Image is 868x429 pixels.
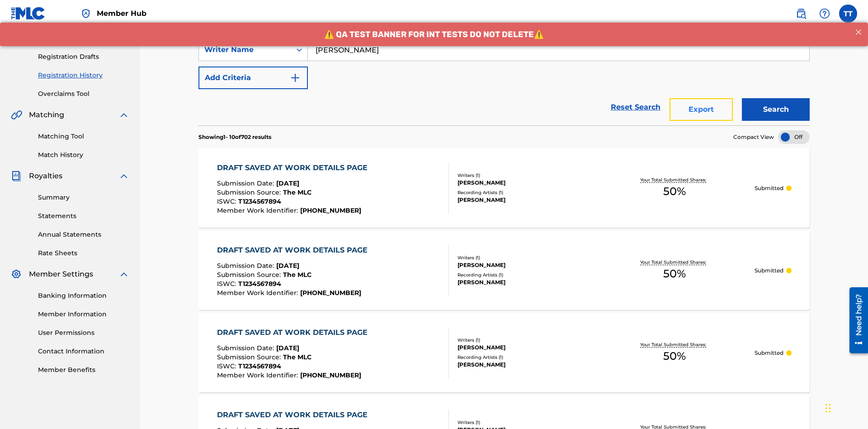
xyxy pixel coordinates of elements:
span: ⚠️ QA TEST BANNER FOR INT TESTS DO NOT DELETE⚠️ [324,7,544,17]
a: DRAFT SAVED AT WORK DETAILS PAGESubmission Date:[DATE]Submission Source:The MLCISWC:T1234567894Me... [198,313,810,392]
span: [PHONE_NUMBER] [300,371,361,379]
span: Member Settings [29,269,93,280]
span: Member Work Identifier : [217,371,300,379]
a: Overclaims Tool [38,89,129,99]
a: User Permissions [38,328,129,338]
img: Royalties [11,171,22,181]
span: Submission Source : [217,188,283,196]
span: T1234567894 [238,280,281,288]
span: The MLC [283,353,311,361]
span: Submission Date : [217,179,276,187]
img: expand [118,269,129,280]
a: DRAFT SAVED AT WORK DETAILS PAGESubmission Date:[DATE]Submission Source:The MLCISWC:T1234567894Me... [198,231,810,310]
p: Showing 1 - 10 of 702 results [198,133,271,141]
button: Add Criteria [198,67,308,89]
span: Submission Date : [217,344,276,352]
button: Search [742,98,810,121]
a: Member Information [38,310,129,319]
img: Member Settings [11,269,22,280]
img: expand [118,171,129,181]
span: [DATE] [276,344,299,352]
a: Annual Statements [38,230,129,239]
img: 9d2ae6d4665cec9f34b9.svg [290,72,301,83]
div: DRAFT SAVED AT WORK DETAILS PAGE [217,162,372,173]
div: Writers ( 1 ) [458,254,594,261]
a: Matching Tool [38,132,129,141]
img: MLC Logo [11,7,46,20]
iframe: Resource Center [843,284,868,358]
div: Recording Artists ( 1 ) [458,354,594,361]
a: Banking Information [38,291,129,300]
span: Submission Source : [217,353,283,361]
span: Royalties [29,171,62,181]
span: ISWC : [217,197,238,205]
span: [PHONE_NUMBER] [300,289,361,297]
div: User Menu [839,5,857,23]
span: ISWC : [217,362,238,370]
a: Registration History [38,71,129,80]
p: Your Total Submitted Shares: [640,341,708,348]
a: Registration Drafts [38,52,129,62]
span: The MLC [283,271,311,279]
form: Search Form [198,38,810,125]
a: Match History [38,150,129,160]
a: Public Search [792,5,810,23]
span: [DATE] [276,179,299,187]
div: [PERSON_NAME] [458,278,594,286]
span: [PHONE_NUMBER] [300,206,361,214]
img: search [796,8,807,19]
div: Help [816,5,834,23]
span: 50 % [663,266,686,282]
a: Member Benefits [38,365,129,375]
img: help [819,8,830,19]
span: Submission Date : [217,262,276,270]
div: [PERSON_NAME] [458,196,594,204]
div: Writers ( 1 ) [458,337,594,343]
p: Your Total Submitted Shares: [640,176,708,183]
div: Drag [826,395,831,422]
span: Compact View [733,133,774,141]
a: DRAFT SAVED AT WORK DETAILS PAGESubmission Date:[DATE]Submission Source:The MLCISWC:T1234567894Me... [198,148,810,228]
div: [PERSON_NAME] [458,179,594,187]
span: T1234567894 [238,362,281,370]
a: Summary [38,193,129,202]
button: Export [670,98,733,121]
img: expand [118,110,129,120]
a: Contact Information [38,347,129,356]
a: Reset Search [606,97,665,117]
div: Writer Name [204,44,286,55]
div: DRAFT SAVED AT WORK DETAILS PAGE [217,410,372,420]
div: [PERSON_NAME] [458,361,594,369]
div: [PERSON_NAME] [458,343,594,352]
div: Recording Artists ( 1 ) [458,189,594,196]
div: DRAFT SAVED AT WORK DETAILS PAGE [217,327,372,338]
img: Matching [11,110,22,120]
p: Submitted [755,184,783,192]
p: Submitted [755,349,783,357]
div: Recording Artists ( 1 ) [458,272,594,278]
span: ISWC : [217,280,238,288]
div: Writers ( 1 ) [458,419,594,426]
span: Matching [29,110,64,120]
div: DRAFT SAVED AT WORK DETAILS PAGE [217,245,372,256]
iframe: Chat Widget [823,386,868,429]
span: 50 % [663,183,686,200]
span: 50 % [663,348,686,364]
span: Member Hub [97,8,146,19]
span: [DATE] [276,262,299,270]
div: Writers ( 1 ) [458,172,594,179]
a: Rate Sheets [38,248,129,258]
p: Your Total Submitted Shares: [640,259,708,266]
p: Submitted [755,267,783,275]
div: [PERSON_NAME] [458,261,594,269]
img: Top Rightsholder [80,8,91,19]
span: The MLC [283,188,311,196]
span: T1234567894 [238,197,281,205]
span: Member Work Identifier : [217,206,300,214]
span: Member Work Identifier : [217,289,300,297]
a: Statements [38,211,129,221]
span: Submission Source : [217,271,283,279]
